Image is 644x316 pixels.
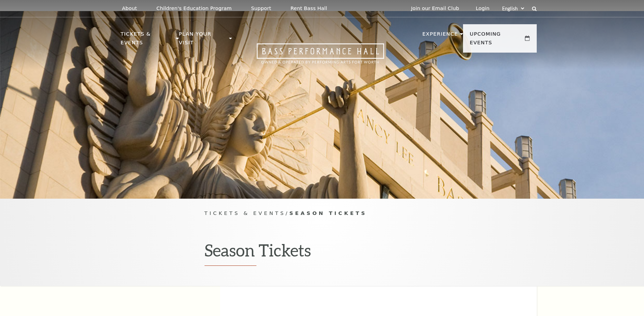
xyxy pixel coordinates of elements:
[156,6,232,11] p: Children's Education Program
[251,6,271,11] p: Support
[121,30,174,51] p: Tickets & Events
[205,209,440,218] p: /
[289,210,367,216] span: Season Tickets
[422,30,458,42] p: Experience
[122,6,137,11] p: About
[179,30,227,51] p: Plan Your Visit
[205,210,286,216] span: Tickets & Events
[291,6,327,11] p: Rent Bass Hall
[501,5,525,12] select: Select:
[470,30,524,51] p: Upcoming Events
[205,240,440,266] h1: Season Tickets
